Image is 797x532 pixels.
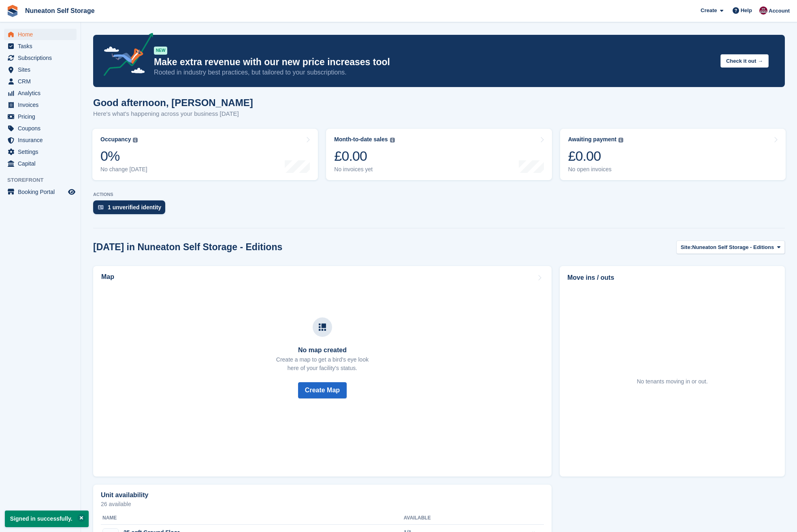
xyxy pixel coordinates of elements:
img: price-adjustments-announcement-icon-8257ccfd72463d97f412b2fc003d46551f7dbcb40ab6d574587a9cd5c0d94... [97,33,153,79]
img: icon-info-grey-7440780725fd019a000dd9b08b2336e03edf1995a4989e88bcd33f0948082b44.svg [618,138,623,143]
div: Awaiting payment [568,136,617,143]
span: Subscriptions [18,52,66,64]
button: Site: Nuneaton Self Storage - Editions [676,240,785,254]
div: 1 unverified identity [108,204,161,211]
div: NEW [154,47,167,55]
a: Awaiting payment £0.00 No open invoices [560,129,786,180]
span: Booking Portal [18,186,66,198]
a: Occupancy 0% No change [DATE] [92,129,318,180]
img: verify_identity-adf6edd0f0f0b5bbfe63781bf79b02c33cf7c696d77639b501bdc392416b5a36.svg [98,205,104,210]
span: Pricing [18,111,66,122]
p: Here's what's happening across your business [DATE] [93,109,253,119]
a: menu [4,158,77,169]
span: Coupons [18,123,66,134]
div: £0.00 [568,148,624,164]
div: No change [DATE] [100,166,147,173]
span: Account [769,7,790,15]
a: menu [4,64,77,75]
img: stora-icon-8386f47178a22dfd0bd8f6a31ec36ba5ce8667c1dd55bd0f319d3a0aa187defe.svg [6,5,19,17]
a: menu [4,40,77,52]
th: Name [101,512,404,525]
p: 26 available [101,501,544,507]
span: Tasks [18,40,66,52]
span: Analytics [18,87,66,99]
span: Settings [18,146,66,157]
h3: No map created [276,347,369,354]
h1: Good afternoon, [PERSON_NAME] [93,97,253,108]
div: £0.00 [334,148,394,164]
a: Nuneaton Self Storage [22,4,98,17]
a: menu [4,29,77,40]
a: menu [4,134,77,146]
img: Chris Palmer [759,6,767,15]
div: No open invoices [568,166,624,173]
img: icon-info-grey-7440780725fd019a000dd9b08b2336e03edf1995a4989e88bcd33f0948082b44.svg [390,138,395,143]
a: Month-to-date sales £0.00 No invoices yet [326,129,552,180]
p: Create a map to get a bird's eye look here of your facility's status. [276,355,369,372]
img: map-icn-33ee37083ee616e46c38cad1a60f524a97daa1e2b2c8c0bc3eb3415660979fc1.svg [319,323,326,331]
div: No tenants moving in or out. [637,377,707,386]
div: No invoices yet [334,166,394,173]
span: Create [701,6,717,15]
a: menu [4,76,77,87]
span: Help [741,6,752,15]
h2: [DATE] in Nuneaton Self Storage - Editions [93,242,282,253]
div: 0% [100,148,147,164]
p: ACTIONS [93,192,785,197]
span: Sites [18,64,66,75]
button: Check it out → [720,54,769,68]
a: Map No map created Create a map to get a bird's eye lookhere of your facility's status. Create Map [93,266,552,477]
span: Insurance [18,134,66,146]
p: Make extra revenue with our new price increases tool [154,56,714,68]
a: menu [4,52,77,64]
div: Month-to-date sales [334,136,388,143]
div: Occupancy [100,136,131,143]
span: Invoices [18,99,66,111]
span: Nuneaton Self Storage - Editions [692,243,774,251]
p: Rooted in industry best practices, but tailored to your subscriptions. [154,68,714,77]
a: menu [4,111,77,122]
h2: Unit availability [101,492,148,499]
p: Signed in successfully. [5,511,89,527]
a: 1 unverified identity [93,200,169,218]
button: Create Map [298,382,347,398]
span: Capital [18,158,66,169]
th: Available [404,512,490,525]
img: icon-info-grey-7440780725fd019a000dd9b08b2336e03edf1995a4989e88bcd33f0948082b44.svg [133,138,138,143]
a: menu [4,186,77,198]
span: Home [18,29,66,40]
a: Preview store [67,187,77,197]
a: menu [4,123,77,134]
a: menu [4,99,77,111]
a: menu [4,87,77,99]
span: CRM [18,76,66,87]
a: menu [4,146,77,157]
span: Site: [681,243,692,251]
h2: Move ins / outs [567,273,777,283]
span: Storefront [7,176,81,184]
h2: Map [101,273,114,281]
